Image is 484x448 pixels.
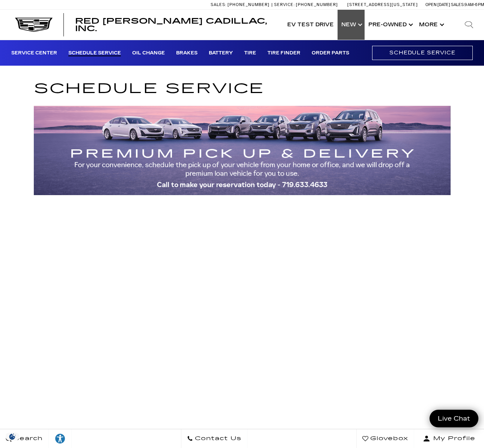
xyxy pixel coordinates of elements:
a: Battery [209,50,233,56]
a: Service Center [11,50,57,56]
a: Brakes [176,50,198,56]
a: New [338,10,365,40]
a: Pre-Owned [365,10,415,40]
a: Order Parts [312,50,349,56]
div: Explore your accessibility options [49,433,71,444]
span: [PHONE_NUMBER] [296,2,338,7]
a: Sales: [PHONE_NUMBER] [211,3,271,7]
a: Tire Finder [267,50,300,56]
span: Live Chat [434,414,474,423]
img: Opt-Out Icon [4,433,21,440]
span: 9 AM-6 PM [464,2,484,7]
a: Contact Us [181,429,247,448]
span: Search [12,433,43,444]
span: Sales: [211,2,226,7]
a: Schedule Service [68,50,121,56]
span: Glovebox [368,433,408,444]
a: Live Chat [430,410,478,427]
span: Sales: [451,2,464,7]
a: [STREET_ADDRESS][US_STATE] [347,2,418,7]
button: More [415,10,446,40]
a: Tire [244,50,256,56]
span: Red [PERSON_NAME] Cadillac, Inc. [75,17,267,33]
a: Schedule Service [372,46,473,60]
a: Red [PERSON_NAME] Cadillac, Inc. [75,17,276,32]
span: [PHONE_NUMBER] [228,2,270,7]
a: Glovebox [356,429,414,448]
section: Click to Open Cookie Consent Modal [4,433,21,440]
span: Open [DATE] [425,2,450,7]
span: My Profile [430,433,475,444]
a: Oil Change [132,50,165,56]
button: Open user profile menu [414,429,484,448]
span: Contact Us [193,433,241,444]
a: EV Test Drive [283,10,338,40]
a: Service: [PHONE_NUMBER] [271,3,340,7]
a: Explore your accessibility options [49,429,72,448]
h1: Schedule Service [34,78,451,100]
img: Premium Pick Up and Delivery [34,106,451,195]
img: Cadillac Dark Logo with Cadillac White Text [15,18,53,32]
span: Service: [274,2,295,7]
